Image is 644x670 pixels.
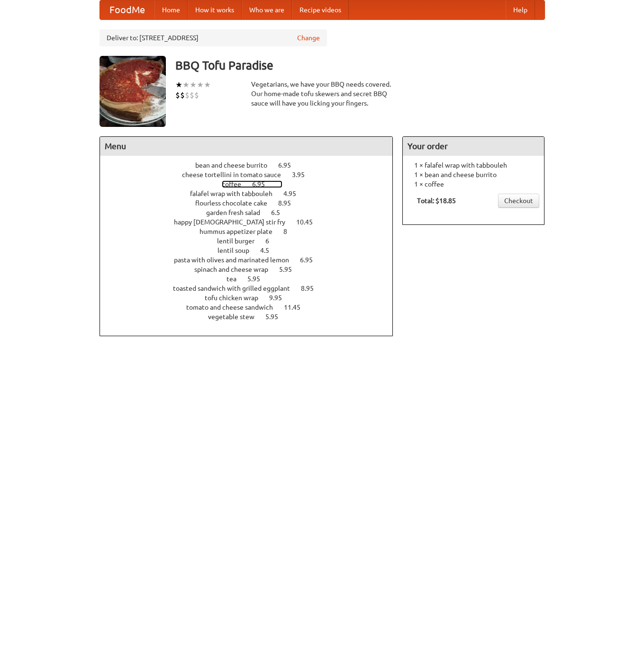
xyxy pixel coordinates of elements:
[186,304,318,311] a: tomato and cheese sandwich 11.45
[195,199,277,207] span: flourless chocolate cake
[186,304,282,311] span: tomato and cheese sandwich
[222,180,282,188] a: coffee 6.95
[265,237,279,245] span: 6
[506,0,535,19] a: Help
[175,80,182,90] li: ★
[174,256,330,264] a: pasta with olives and marinated lemon 6.95
[190,190,314,197] a: falafel wrap with tabbouleh 4.95
[100,0,154,19] a: FoodMe
[208,313,296,321] a: vegetable stew 5.95
[218,247,259,254] span: lentil soup
[194,90,199,100] li: $
[278,161,300,169] span: 6.95
[217,237,264,245] span: lentil burger
[408,161,539,170] li: 1 × falafel wrap with tabbouleh
[279,266,301,273] span: 5.95
[292,0,349,19] a: Recipe videos
[174,218,295,226] span: happy [DEMOGRAPHIC_DATA] stir fry
[218,247,287,254] a: lentil soup 4.5
[174,256,299,264] span: pasta with olives and marinated lemon
[247,275,270,283] span: 5.95
[173,285,331,292] a: toasted sandwich with grilled eggplant 8.95
[251,80,393,108] div: Vegetarians, we have your BBQ needs covered. Our home-made tofu skewers and secret BBQ sauce will...
[260,247,279,254] span: 4.5
[195,199,308,207] a: flourless chocolate cake 8.95
[197,80,204,90] li: ★
[173,285,299,292] span: toasted sandwich with grilled eggplant
[188,0,242,19] a: How it works
[200,228,282,235] span: hummus appetizer plate
[269,294,291,302] span: 9.95
[204,80,211,90] li: ★
[271,209,290,216] span: 6.5
[182,171,322,179] a: cheese tortellini in tomato sauce 3.95
[190,190,282,197] span: falafel wrap with tabbouleh
[217,237,287,245] a: lentil burger 6
[206,209,298,216] a: garden fresh salad 6.5
[408,170,539,179] li: 1 × bean and cheese burrito
[283,190,306,197] span: 4.95
[205,294,268,302] span: tofu chicken wrap
[200,228,305,235] a: hummus appetizer plate 8
[175,56,545,75] h3: BBQ Tofu Paradise
[403,137,544,156] h4: Your order
[100,137,393,156] h4: Menu
[174,218,330,226] a: happy [DEMOGRAPHIC_DATA] stir fry 10.45
[154,0,188,19] a: Home
[100,29,327,46] div: Deliver to: [STREET_ADDRESS]
[301,285,323,292] span: 8.95
[296,218,322,226] span: 10.45
[297,33,320,43] a: Change
[222,180,251,188] span: coffee
[100,56,166,127] img: angular.jpg
[283,228,297,235] span: 8
[194,266,278,273] span: spinach and cheese wrap
[265,313,288,321] span: 5.95
[185,90,190,100] li: $
[417,197,456,205] b: Total: $18.85
[408,179,539,189] li: 1 × coffee
[206,209,270,216] span: garden fresh salad
[195,161,277,169] span: bean and cheese burrito
[190,90,194,100] li: $
[182,171,290,179] span: cheese tortellini in tomato sauce
[180,90,185,100] li: $
[278,199,300,207] span: 8.95
[195,161,308,169] a: bean and cheese burrito 6.95
[190,80,197,90] li: ★
[227,275,278,283] a: tea 5.95
[242,0,292,19] a: Who we are
[194,266,309,273] a: spinach and cheese wrap 5.95
[252,180,274,188] span: 6.95
[175,90,180,100] li: $
[498,194,539,208] a: Checkout
[182,80,190,90] li: ★
[227,275,246,283] span: tea
[205,294,299,302] a: tofu chicken wrap 9.95
[292,171,314,179] span: 3.95
[284,304,310,311] span: 11.45
[300,256,322,264] span: 6.95
[208,313,264,321] span: vegetable stew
